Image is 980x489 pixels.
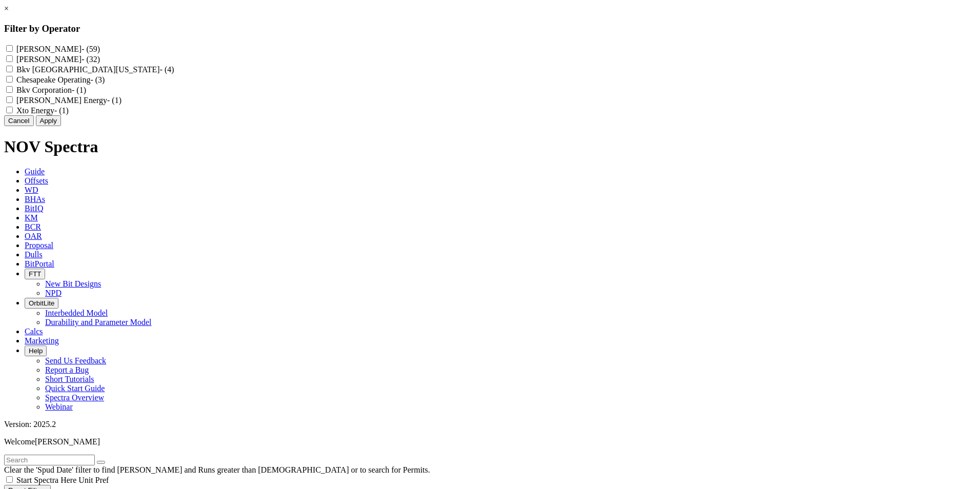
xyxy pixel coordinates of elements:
[25,241,53,250] span: Proposal
[160,65,174,74] span: - (4)
[25,327,43,336] span: Calcs
[25,186,38,194] span: WD
[36,115,61,126] button: Apply
[25,336,59,345] span: Marketing
[45,375,94,383] a: Short Tutorials
[16,45,100,53] label: [PERSON_NAME]
[4,437,976,446] p: Welcome
[25,259,54,268] span: BitPortal
[25,204,43,213] span: BitIQ
[25,176,48,185] span: Offsets
[90,75,105,84] span: - (3)
[35,437,100,446] span: [PERSON_NAME]
[25,167,45,176] span: Guide
[4,115,34,126] button: Cancel
[16,55,100,64] label: [PERSON_NAME]
[45,356,106,365] a: Send Us Feedback
[45,402,73,411] a: Webinar
[25,222,41,231] span: BCR
[45,384,105,393] a: Quick Start Guide
[45,279,101,288] a: New Bit Designs
[81,55,100,64] span: - (32)
[29,347,43,355] span: Help
[54,106,69,115] span: - (1)
[16,106,69,115] label: Xto Energy
[16,75,105,84] label: Chesapeake Operating
[4,465,430,474] span: Clear the 'Spud Date' filter to find [PERSON_NAME] and Runs greater than [DEMOGRAPHIC_DATA] or to...
[25,213,38,222] span: KM
[45,365,89,374] a: Report a Bug
[4,137,976,156] h1: NOV Spectra
[16,96,121,105] label: [PERSON_NAME] Energy
[16,65,174,74] label: Bkv [GEOGRAPHIC_DATA][US_STATE]
[45,309,108,317] a: Interbedded Model
[16,476,76,484] span: Start Spectra Here
[16,86,86,94] label: Bkv Corporation
[25,195,45,203] span: BHAs
[4,23,976,34] h3: Filter by Operator
[78,476,109,484] span: Unit Pref
[29,299,54,307] span: OrbitLite
[4,420,976,429] div: Version: 2025.2
[45,393,104,402] a: Spectra Overview
[25,250,43,259] span: Dulls
[45,318,152,327] a: Durability and Parameter Model
[4,4,9,13] a: ×
[107,96,121,105] span: - (1)
[29,270,41,278] span: FTT
[45,289,62,297] a: NPD
[81,45,100,53] span: - (59)
[4,455,95,465] input: Search
[25,232,42,240] span: OAR
[72,86,86,94] span: - (1)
